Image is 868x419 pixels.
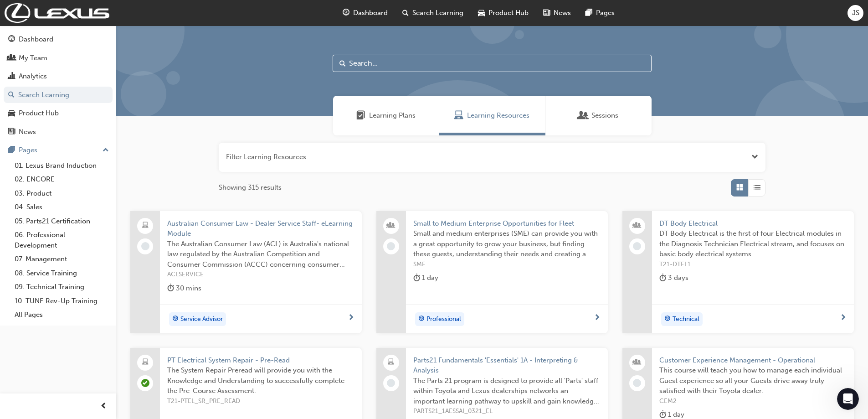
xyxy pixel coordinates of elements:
span: people-icon [634,357,640,368]
span: target-icon [664,313,671,325]
span: Learning Plans [356,110,365,121]
a: 02. ENCORE [11,172,113,186]
span: learningRecordVerb_NONE-icon [387,379,395,387]
a: Learning ResourcesLearning Resources [439,96,545,135]
span: laptop-icon [142,220,149,232]
a: 07. Management [11,252,113,266]
span: JS [852,8,859,18]
a: DT Body ElectricalDT Body Electrical is the first of four Electrical modules in the Diagnosis Tec... [622,211,854,333]
a: 09. Technical Training [11,280,113,294]
span: next-icon [348,314,354,322]
span: Pages [596,8,615,18]
a: 03. Product [11,186,113,201]
span: Search [339,58,346,69]
span: PT Electrical System Repair - Pre-Read [167,355,354,366]
a: Dashboard [4,31,113,48]
span: prev-icon [100,401,107,412]
a: 10. TUNE Rev-Up Training [11,294,113,308]
span: laptop-icon [388,357,394,368]
a: search-iconSearch Learning [395,4,471,22]
span: people-icon [388,220,394,232]
div: Pages [19,145,37,155]
span: duration-icon [659,272,666,284]
span: learningRecordVerb_COMPLETE-icon [141,379,149,387]
div: Analytics [19,71,47,82]
span: Professional [426,314,461,325]
span: SME [413,259,601,270]
span: Search Learning [412,8,463,18]
span: car-icon [8,109,15,118]
span: guage-icon [343,7,349,19]
span: T21-DTEL1 [659,259,847,270]
span: Showing 315 results [219,182,282,193]
span: learningRecordVerb_NONE-icon [633,379,641,387]
span: Learning Resources [454,110,463,121]
span: This course will teach you how to manage each individual Guest experience so all your Guests driv... [659,365,847,396]
div: News [19,127,36,137]
button: Pages [4,142,113,159]
span: target-icon [418,313,425,325]
a: pages-iconPages [578,4,622,22]
span: ACLSERVICE [167,269,354,280]
span: Small to Medium Enterprise Opportunities for Fleet [413,218,601,229]
div: 30 mins [167,283,201,294]
a: Learning PlansLearning Plans [333,96,439,135]
span: guage-icon [8,36,15,44]
span: The System Repair Preread will provide you with the Knowledge and Understanding to successfully c... [167,365,354,396]
span: DT Body Electrical is the first of four Electrical modules in the Diagnosis Technician Electrical... [659,228,847,259]
span: Product Hub [488,8,529,18]
iframe: Intercom live chat [837,388,859,410]
a: news-iconNews [536,4,578,22]
span: Grid [736,182,743,193]
button: DashboardMy TeamAnalyticsSearch LearningProduct HubNews [4,29,113,142]
span: up-icon [103,145,109,156]
button: Open the filter [751,152,758,162]
div: 1 day [413,272,438,284]
a: 06. Professional Development [11,228,113,252]
span: next-icon [594,314,601,322]
a: SessionsSessions [545,96,652,135]
a: Small to Medium Enterprise Opportunities for FleetSmall and medium enterprises (SME) can provide ... [376,211,608,333]
a: Analytics [4,68,113,85]
span: Learning Resources [467,110,529,121]
a: car-iconProduct Hub [471,4,536,22]
span: people-icon [634,220,640,232]
button: JS [847,5,863,21]
span: duration-icon [413,272,420,284]
a: 08. Service Training [11,266,113,280]
a: Trak [5,3,109,23]
span: people-icon [8,54,15,62]
span: learningRecordVerb_NONE-icon [141,242,149,250]
span: Customer Experience Management - Operational [659,355,847,366]
span: News [554,8,571,18]
span: learningRecordVerb_NONE-icon [633,242,641,250]
span: Technical [673,314,699,325]
span: pages-icon [586,7,592,19]
span: learningRecordVerb_NONE-icon [387,242,395,250]
a: Search Learning [4,87,113,103]
span: Sessions [591,110,618,121]
a: guage-iconDashboard [335,4,395,22]
span: news-icon [543,7,550,19]
span: CEM2 [659,396,847,407]
span: DT Body Electrical [659,218,847,229]
span: search-icon [8,91,15,99]
span: Dashboard [353,8,388,18]
span: Australian Consumer Law - Dealer Service Staff- eLearning Module [167,218,354,239]
div: Dashboard [19,34,53,45]
div: 3 days [659,272,688,284]
a: News [4,124,113,140]
a: 04. Sales [11,200,113,214]
input: Search... [333,55,652,72]
span: search-icon [402,7,409,19]
span: The Australian Consumer Law (ACL) is Australia's national law regulated by the Australian Competi... [167,239,354,270]
span: PARTS21_1AESSAI_0321_EL [413,406,601,417]
span: Learning Plans [369,110,416,121]
span: laptop-icon [142,357,149,368]
a: All Pages [11,308,113,322]
a: Product Hub [4,105,113,122]
span: List [754,182,760,193]
span: Parts21 Fundamentals 'Essentials' 1A - Interpreting & Analysis [413,355,601,376]
span: chart-icon [8,72,15,81]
